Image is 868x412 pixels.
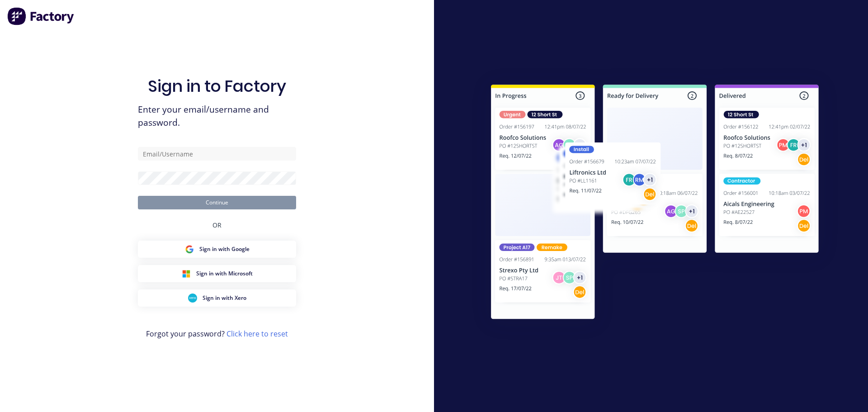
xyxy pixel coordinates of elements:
[196,270,253,278] span: Sign in with Microsoft
[7,7,75,25] img: Factory
[138,265,296,282] button: Microsoft Sign inSign in with Microsoft
[148,76,286,96] h1: Sign in to Factory
[471,66,839,341] img: Sign in
[199,245,250,253] span: Sign in with Google
[212,209,222,241] div: OR
[185,245,194,254] img: Google Sign in
[188,294,197,303] img: Xero Sign in
[138,147,296,161] input: Email/Username
[146,328,288,339] span: Forgot your password?
[203,294,246,302] span: Sign in with Xero
[138,196,296,209] button: Continue
[226,329,288,339] a: Click here to reset
[138,289,296,307] button: Xero Sign inSign in with Xero
[182,269,191,278] img: Microsoft Sign in
[138,103,296,129] span: Enter your email/username and password.
[138,241,296,258] button: Google Sign inSign in with Google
